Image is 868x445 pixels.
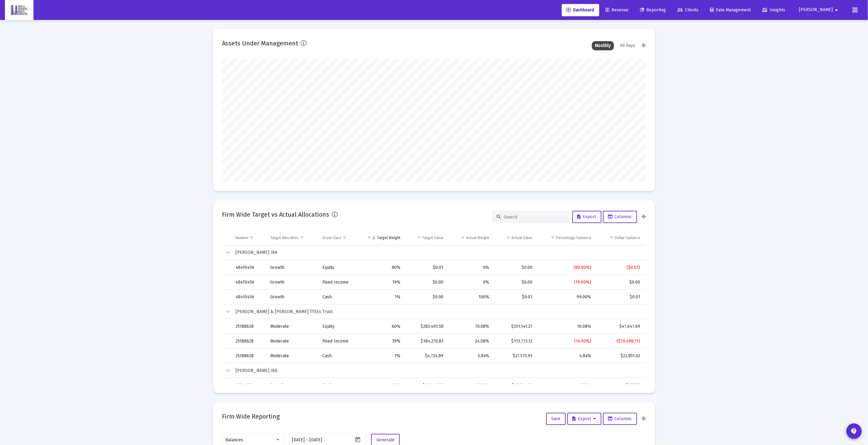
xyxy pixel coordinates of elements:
[572,211,601,223] button: Export
[461,235,465,240] span: Show filter options for column 'Actual Weight'
[556,235,591,240] div: Percentage Variance
[232,334,266,349] td: 25188628
[417,235,421,240] span: Show filter options for column 'Target Value'
[318,319,359,334] td: Equity
[541,279,591,285] div: (19.00%)
[448,230,494,245] td: Column Actual Weight
[504,215,564,220] input: Search
[318,290,359,304] td: Cash
[236,309,640,315] div: [PERSON_NAME] & [PERSON_NAME] TTEEs Trust
[541,338,591,344] div: (14.92%)
[367,235,372,240] span: Show filter options for column 'Target Weight'
[405,230,448,245] td: Column Target Value
[573,416,596,421] span: Export
[600,338,640,344] div: ($70,498.71)
[546,413,566,425] button: Save
[567,413,601,425] button: Export
[452,265,489,271] div: 0%
[452,323,489,330] div: 70.08%
[600,279,640,285] div: $0.00
[318,334,359,349] td: Fixed Income
[266,349,318,363] td: Moderate
[409,294,443,300] div: $0.00
[363,338,400,344] div: 39%
[498,338,533,344] div: $113,772.12
[236,250,640,256] div: [PERSON_NAME] IRA
[409,353,443,359] div: $4,724.89
[363,294,400,300] div: 1%
[608,416,632,421] span: Columns
[603,211,637,223] button: Columns
[250,235,254,240] span: Show filter options for column 'Number'
[541,353,591,359] div: 4.84%
[232,290,266,304] td: 48410456
[306,438,308,443] span: –
[551,235,555,240] span: Show filter options for column 'Percentage Variance'
[409,338,443,344] div: $184,270.83
[376,437,395,443] span: Generate
[363,382,400,389] div: 80%
[409,382,443,389] div: $19,949.38
[409,323,443,330] div: $283,493.58
[609,235,614,240] span: Show filter options for column 'Dollar Variance'
[578,214,596,219] span: Export
[300,235,304,240] span: Show filter options for column 'Target Allocation'
[537,230,596,245] td: Column Percentage Variance
[363,323,400,330] div: 60%
[318,349,359,363] td: Cash
[757,4,790,16] a: Insights
[363,279,400,285] div: 19%
[498,323,533,330] div: $331,141.27
[640,7,666,13] span: Reporting
[10,4,29,16] img: Dashboard
[603,413,637,425] button: Columns
[678,7,699,13] span: Clients
[541,382,591,389] div: 1.59%
[236,235,249,240] div: Number
[498,294,533,300] div: $0.01
[466,235,489,240] div: Actual Weight
[551,416,561,421] span: Save
[600,294,640,300] div: $0.01
[225,437,243,443] span: Balances
[606,7,629,13] span: Revenue
[222,412,280,421] h2: Firm Wide Reporting
[673,4,704,16] a: Clients
[222,304,232,319] td: Collapse
[236,368,640,374] div: [PERSON_NAME] IRA
[353,435,362,444] button: Open calendar
[452,294,489,300] div: 100%
[596,230,646,245] td: Column Dollar Variance
[266,260,318,275] td: Growth
[541,323,591,330] div: 10.08%
[498,353,533,359] div: $27,575.91
[232,260,266,275] td: 48410456
[409,265,443,271] div: $0.01
[635,4,671,16] a: Reporting
[710,7,751,13] span: Data Management
[850,428,858,435] mat-icon: contact_support
[498,382,533,389] div: $20,344.96
[762,7,785,13] span: Insights
[318,275,359,290] td: Fixed Income
[222,230,646,384] div: Data grid
[292,438,305,443] input: Start date
[232,319,266,334] td: 25188628
[541,265,591,271] div: (80.00%)
[799,7,833,13] span: [PERSON_NAME]
[266,334,318,349] td: Moderate
[343,235,347,240] span: Show filter options for column 'Asset Class'
[266,319,318,334] td: Moderate
[608,214,632,219] span: Columns
[266,378,318,393] td: Growth
[232,378,266,393] td: 43541674
[452,338,489,344] div: 24.08%
[222,210,329,219] h2: Firm Wide Target vs Actual Allocations
[409,279,443,285] div: $0.00
[512,235,532,240] div: Actual Value
[600,382,640,389] div: $395.58
[266,275,318,290] td: Growth
[377,235,400,240] div: Target Weight
[601,4,634,16] a: Revenue
[498,279,533,285] div: $0.00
